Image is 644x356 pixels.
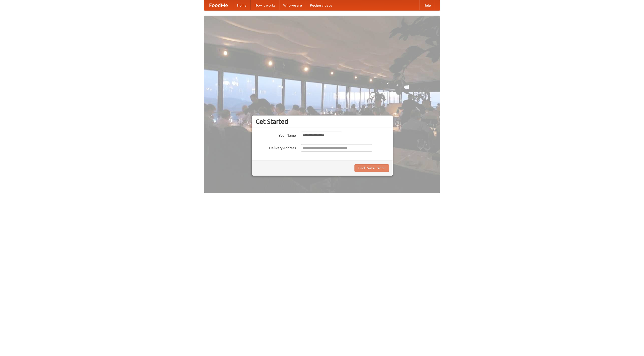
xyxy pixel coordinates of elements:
a: How it works [251,0,279,10]
button: Find Restaurants! [354,164,389,172]
a: FoodMe [204,0,233,10]
a: Help [419,0,435,10]
h3: Get Started [256,118,389,125]
a: Recipe videos [306,0,336,10]
label: Your Name [256,132,296,138]
a: Home [233,0,251,10]
a: Who we are [279,0,306,10]
label: Delivery Address [256,144,296,150]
